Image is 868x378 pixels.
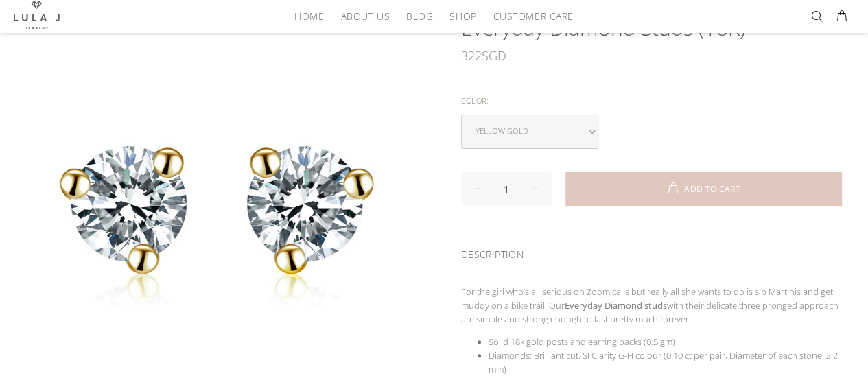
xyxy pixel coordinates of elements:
[565,172,842,206] button: ADD TO CART
[461,42,842,69] div: SGD
[441,5,484,27] a: Shop
[684,185,740,193] span: ADD TO CART
[565,299,667,311] strong: Everyday Diamond studs
[449,11,476,21] span: Shop
[489,349,842,376] li: Diamonds: Brilliant cut. SI Clarity G-H colour (0.10 ct per pair, Diameter of each stone: 2.2 mm)
[340,11,389,21] span: About Us
[489,335,842,349] li: Solid 18k gold posts and earring backs (0.5 gm)
[484,5,573,27] a: Customer Care
[461,285,842,326] p: For the girl who’s all serious on Zoom calls but really all she wants to do is sip Martinis and g...
[493,11,573,21] span: Customer Care
[461,231,842,274] div: DESCRIPTION
[461,42,482,69] span: 322
[294,11,324,21] span: HOME
[286,5,332,27] a: HOME
[406,11,433,21] span: Blog
[398,5,441,27] a: Blog
[461,92,842,110] div: Color:
[332,5,397,27] a: About Us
